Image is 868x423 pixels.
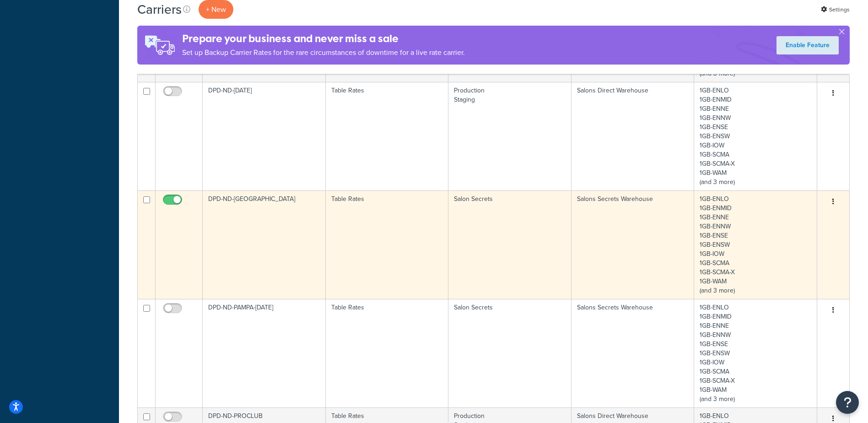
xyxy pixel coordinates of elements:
[182,46,465,59] p: Set up Backup Carrier Rates for the rare circumstances of downtime for a live rate carrier.
[776,36,839,54] a: Enable Feature
[571,299,695,407] td: Salons Secrets Warehouse
[694,82,817,190] td: 1GB-ENLO 1GB-ENMID 1GB-ENNE 1GB-ENNW 1GB-ENSE 1GB-ENSW 1GB-IOW 1GB-SCMA 1GB-SCMA-X 1GB-WAM (and 3...
[836,391,859,414] button: Open Resource Center
[137,26,182,65] img: ad-rules-rateshop-fe6ec290ccb7230408bd80ed9643f0289d75e0ffd9eb532fc0e269fcd187b520.png
[571,190,695,299] td: Salons Secrets Warehouse
[821,3,850,16] a: Settings
[694,299,817,407] td: 1GB-ENLO 1GB-ENMID 1GB-ENNE 1GB-ENNW 1GB-ENSE 1GB-ENSW 1GB-IOW 1GB-SCMA 1GB-SCMA-X 1GB-WAM (and 3...
[137,0,182,18] h1: Carriers
[203,190,326,299] td: DPD-ND-[GEOGRAPHIC_DATA]
[203,82,326,190] td: DPD-ND-[DATE]
[448,82,571,190] td: Production Staging
[182,31,465,46] h4: Prepare your business and never miss a sale
[448,299,571,407] td: Salon Secrets
[326,82,449,190] td: Table Rates
[326,299,449,407] td: Table Rates
[694,190,817,299] td: 1GB-ENLO 1GB-ENMID 1GB-ENNE 1GB-ENNW 1GB-ENSE 1GB-ENSW 1GB-IOW 1GB-SCMA 1GB-SCMA-X 1GB-WAM (and 3...
[203,299,326,407] td: DPD-ND-PAMPA-[DATE]
[448,190,571,299] td: Salon Secrets
[571,82,695,190] td: Salons Direct Warehouse
[326,190,449,299] td: Table Rates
